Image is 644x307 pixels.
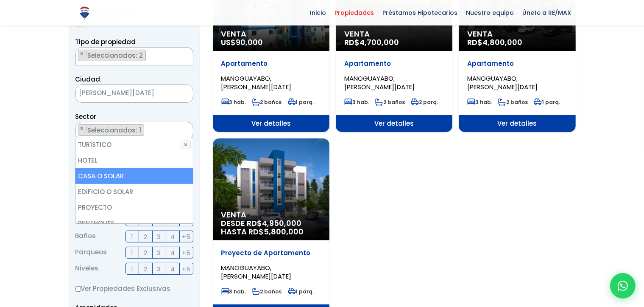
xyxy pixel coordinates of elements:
[498,99,528,106] span: 2 baños
[76,87,172,99] span: SANTO DOMINGO OESTE
[172,87,184,101] button: Remove all items
[75,152,192,168] li: HOTEL
[411,99,438,106] span: 2 parq.
[331,6,379,19] span: Propiedades
[157,248,161,258] span: 3
[306,6,331,19] span: Inicio
[77,6,92,20] img: Logo de REMAX
[157,231,161,242] span: 3
[344,59,444,68] p: Apartamento
[75,247,107,259] span: Parqueos
[288,288,314,295] span: 1 parq.
[467,99,492,106] span: 3 hab.
[482,37,522,48] span: 4,800,000
[288,99,314,106] span: 1 parq.
[131,231,133,242] span: 1
[180,90,184,98] span: ×
[182,231,190,242] span: +5
[182,264,190,274] span: +5
[75,263,99,275] span: Niveles
[131,248,133,258] span: 1
[467,74,538,91] span: MANOGUAYABO, [PERSON_NAME][DATE]
[78,125,86,132] button: Remove item
[87,126,144,135] span: Seleccionados: 1
[75,283,193,294] label: Ver Propiedades Exclusivas
[184,50,188,58] span: ×
[181,141,191,149] button: ✕
[252,288,282,295] span: 2 baños
[262,218,302,228] span: 4,950,000
[336,115,452,132] span: Ver detalles
[264,226,304,237] span: 5,800,000
[131,264,133,274] span: 1
[87,51,145,60] span: Seleccionados: 2
[75,168,192,184] li: CASA O SOLAR
[75,184,192,200] li: EDIFICIO O SOLAR
[144,264,147,274] span: 2
[221,228,321,236] span: HASTA RD$
[459,115,575,132] span: Ver detalles
[75,75,100,84] span: Ciudad
[80,50,84,58] span: ×
[236,37,263,48] span: 90,000
[221,99,246,106] span: 3 hab.
[467,59,567,68] p: Apartamento
[252,99,282,106] span: 2 baños
[75,286,81,292] input: Ver Propiedades Exclusivas
[75,84,193,103] span: SANTO DOMINGO OESTE
[534,99,560,106] span: 1 parq.
[182,248,190,258] span: +5
[144,248,147,258] span: 2
[184,50,189,58] button: Remove all items
[75,137,192,152] li: TURíSTICO
[462,6,519,19] span: Nuestro equipo
[467,37,522,48] span: RD$
[379,6,462,19] span: Préstamos Hipotecarios
[344,74,415,91] span: MANOGUAYABO, [PERSON_NAME][DATE]
[344,37,399,48] span: RD$
[144,231,147,242] span: 2
[184,124,189,133] button: Remove all items
[344,30,444,38] span: Venta
[467,30,567,38] span: Venta
[221,30,321,38] span: Venta
[75,37,136,46] span: Tipo de propiedad
[78,50,86,58] button: Remove item
[221,211,321,219] span: Venta
[375,99,405,106] span: 2 baños
[75,231,96,242] span: Baños
[76,122,81,141] textarea: Search
[170,231,175,242] span: 4
[75,112,97,121] span: Sector
[213,115,329,132] span: Ver detalles
[75,215,192,231] li: PENTHOUSE
[221,37,263,48] span: US$
[80,125,84,132] span: ×
[344,99,369,106] span: 3 hab.
[170,248,175,258] span: 4
[157,264,161,274] span: 3
[76,48,81,66] textarea: Search
[221,74,292,91] span: MANOGUAYABO, [PERSON_NAME][DATE]
[184,125,188,132] span: ×
[170,264,175,274] span: 4
[221,59,321,68] p: Apartamento
[78,50,146,61] li: APARTAMENTO
[221,219,321,236] span: DESDE RD$
[75,200,192,215] li: PROYECTO
[519,6,576,19] span: Únete a RE/MAX
[221,263,292,281] span: MANOGUAYABO, [PERSON_NAME][DATE]
[221,288,246,295] span: 3 hab.
[360,37,399,48] span: 4,700,000
[221,249,321,257] p: Proyecto de Apartamento
[78,124,144,136] li: MANOGUAYABO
